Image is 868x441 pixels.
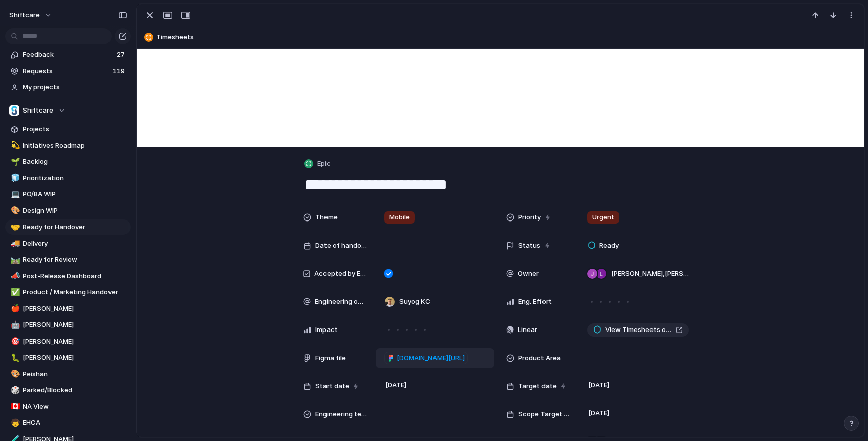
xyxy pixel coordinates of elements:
[11,287,18,298] div: ✅
[9,287,19,297] button: ✅
[586,407,612,419] span: [DATE]
[605,325,672,335] span: View Timesheets on App
[399,297,430,307] span: Suyog KC
[5,383,131,398] a: 🎲Parked/Blocked
[11,140,18,151] div: 💫
[518,353,561,363] span: Product Area
[11,303,18,314] div: 🍎
[5,154,131,169] a: 🌱Backlog
[9,255,19,265] button: 🛤️
[23,222,127,232] span: Ready for Handover
[23,287,127,297] span: Product / Marketing Handover
[5,122,131,137] a: Projects
[314,269,368,279] span: Accepted by Engineering
[389,212,410,223] span: Mobile
[315,241,368,251] span: Date of handover
[23,82,127,92] span: My projects
[518,241,540,251] span: Status
[11,336,18,347] div: 🎯
[5,47,131,62] a: Feedback27
[11,172,18,184] div: 🧊
[9,141,19,151] button: 💫
[11,205,18,216] div: 🎨
[9,10,40,20] span: shiftcare
[23,320,127,330] span: [PERSON_NAME]
[11,319,18,331] div: 🤖
[9,222,19,232] button: 🤝
[5,252,131,267] a: 🛤️Ready for Review
[11,417,18,429] div: 🧒
[5,317,131,333] a: 🤖[PERSON_NAME]
[23,402,127,412] span: NA View
[23,105,53,116] span: Shiftcare
[11,385,18,396] div: 🎲
[11,352,18,364] div: 🐛
[383,379,409,391] span: [DATE]
[5,7,57,23] button: shiftcare
[23,239,127,249] span: Delivery
[9,385,19,395] button: 🎲
[9,206,19,216] button: 🎨
[23,304,127,314] span: [PERSON_NAME]
[5,171,131,186] div: 🧊Prioritization
[9,271,19,281] button: 📣
[113,66,127,76] span: 119
[9,304,19,314] button: 🍎
[5,236,131,251] div: 🚚Delivery
[11,270,18,282] div: 📣
[11,238,18,249] div: 🚚
[23,353,127,363] span: [PERSON_NAME]
[5,203,131,218] div: 🎨Design WIP
[5,367,131,382] div: 🎨Peishan
[11,254,18,266] div: 🛤️
[599,241,619,251] span: Ready
[11,189,18,200] div: 💻
[23,66,110,76] span: Requests
[117,50,127,60] span: 27
[315,409,368,419] span: Engineering team
[23,206,127,216] span: Design WIP
[23,124,127,134] span: Projects
[518,325,537,335] span: Linear
[5,285,131,300] a: ✅Product / Marketing Handover
[315,325,338,335] span: Impact
[518,409,571,419] span: Scope Target Date
[9,353,19,363] button: 🐛
[156,32,859,42] span: Timesheets
[5,334,131,349] a: 🎯[PERSON_NAME]
[586,379,612,391] span: [DATE]
[384,352,468,365] a: [DOMAIN_NAME][URL]
[9,157,19,167] button: 🌱
[11,401,18,412] div: 🇨🇦
[5,301,131,316] div: 🍎[PERSON_NAME]
[5,103,131,118] button: Shiftcare
[397,353,465,363] span: [DOMAIN_NAME][URL]
[23,418,127,428] span: EHCA
[5,219,131,235] a: 🤝Ready for Handover
[5,350,131,365] a: 🐛[PERSON_NAME]
[5,269,131,284] a: 📣Post-Release Dashboard
[315,353,346,363] span: Figma file
[9,418,19,428] button: 🧒
[5,399,131,414] a: 🇨🇦NA View
[315,212,338,223] span: Theme
[587,323,689,337] a: View Timesheets on App
[5,138,131,153] a: 💫Initiatives Roadmap
[592,212,614,223] span: Urgent
[23,189,127,199] span: PO/BA WIP
[141,29,859,45] button: Timesheets
[23,337,127,347] span: [PERSON_NAME]
[611,269,689,279] span: [PERSON_NAME] , [PERSON_NAME]
[23,369,127,379] span: Peishan
[11,368,18,380] div: 🎨
[9,402,19,412] button: 🇨🇦
[302,157,334,171] button: Epic
[5,187,131,202] div: 💻PO/BA WIP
